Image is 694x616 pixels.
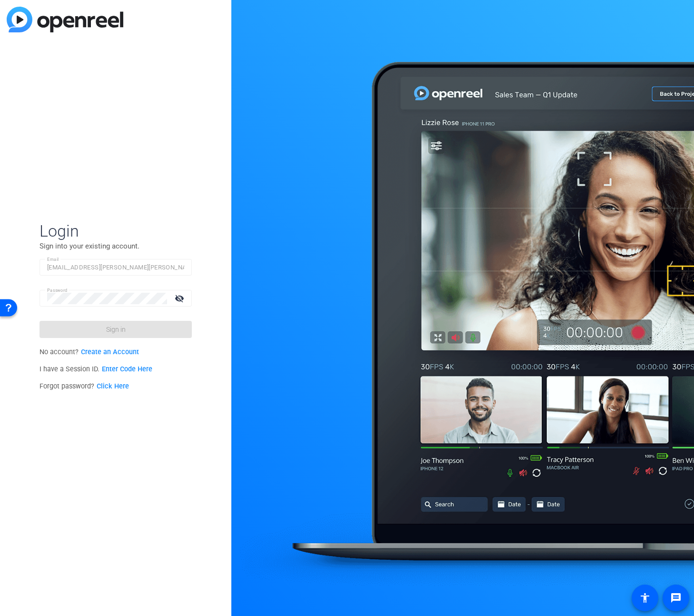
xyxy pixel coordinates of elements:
[47,262,184,273] input: Enter Email Address
[40,365,152,373] span: I have a Session ID.
[40,382,129,390] span: Forgot password?
[47,288,68,293] mat-label: Password
[47,257,59,262] mat-label: Email
[7,7,123,32] img: blue-gradient.svg
[169,291,192,305] mat-icon: visibility_off
[40,221,192,241] span: Login
[81,348,139,356] a: Create an Account
[40,348,139,356] span: No account?
[102,365,152,373] a: Enter Code Here
[40,241,192,251] p: Sign into your existing account.
[670,592,682,604] mat-icon: message
[639,592,651,604] mat-icon: accessibility
[97,382,129,390] a: Click Here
